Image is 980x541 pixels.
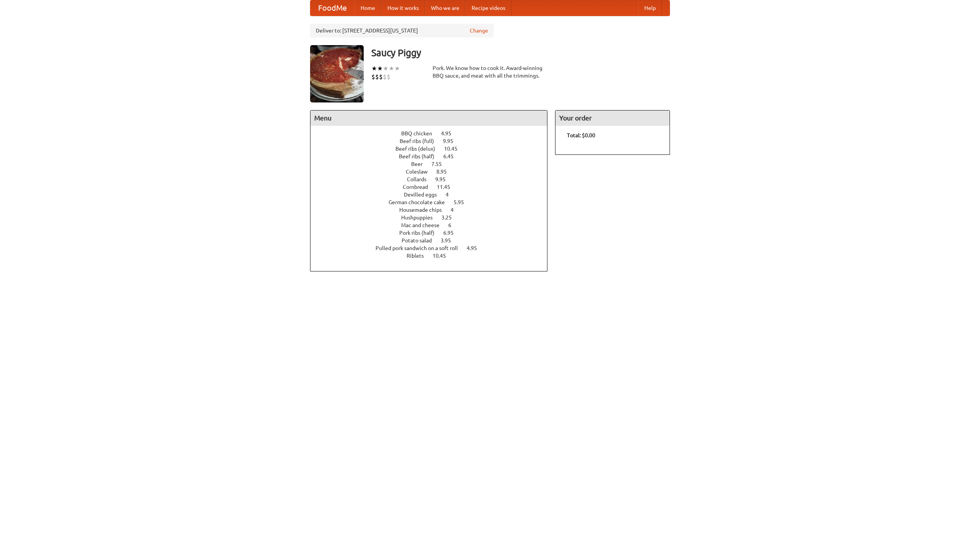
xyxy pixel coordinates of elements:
span: Potato salad [402,237,439,244]
a: Coleslaw 8.95 [406,169,461,175]
li: $ [387,73,390,81]
span: Riblets [407,253,431,259]
span: 7.55 [431,161,449,167]
a: Recipe videos [465,0,511,16]
li: $ [383,73,387,81]
li: ★ [377,64,383,73]
a: Housemade chips 4 [399,207,468,213]
li: ★ [371,64,377,73]
a: Cornbread 11.45 [403,184,464,190]
span: 10.45 [444,146,465,152]
span: 3.25 [441,214,459,221]
a: Home [354,0,381,16]
span: Mac and cheese [401,222,447,228]
span: Beef ribs (half) [399,153,442,159]
span: Pork ribs (half) [399,230,442,236]
span: Housemade chips [399,207,449,213]
span: 6.45 [443,153,461,159]
span: 9.95 [443,138,461,144]
a: Beef ribs (delux) 10.45 [395,146,472,152]
a: Hushpuppies 3.25 [401,214,466,221]
a: Help [638,0,662,16]
a: Beef ribs (full) 9.95 [400,138,467,144]
div: Deliver to: [STREET_ADDRESS][US_STATE] [310,24,494,37]
li: $ [379,73,383,81]
span: 6 [448,222,459,228]
a: Potato salad 3.95 [402,237,465,244]
div: Pork. We know how to cook it. Award-winning BBQ sauce, and meat with all the trimmings. [433,64,547,80]
h4: Menu [310,110,547,126]
span: BBQ chicken [401,130,440,136]
a: Who we are [425,0,465,16]
li: $ [371,73,375,81]
span: 6.95 [443,230,461,236]
span: Beer [411,161,430,167]
span: Beef ribs (full) [400,138,442,144]
span: Pulled pork sandwich on a soft roll [376,245,465,251]
a: Riblets 10.45 [407,253,460,259]
span: Coleslaw [406,169,435,175]
span: 4.95 [441,130,459,136]
a: Pulled pork sandwich on a soft roll 4.95 [376,245,491,251]
a: How it works [381,0,425,16]
span: 9.95 [435,176,453,182]
span: Hushpuppies [401,214,440,221]
span: 4 [446,192,456,198]
span: German chocolate cake [389,199,452,205]
span: 11.45 [437,184,458,190]
li: ★ [389,64,394,73]
a: German chocolate cake 5.95 [389,199,478,205]
li: $ [375,73,379,81]
h4: Your order [555,110,670,126]
a: Devilled eggs 4 [404,192,463,198]
a: Pork ribs (half) 6.95 [399,230,468,236]
span: 3.95 [441,237,459,244]
a: BBQ chicken 4.95 [401,130,465,136]
a: Collards 9.95 [407,176,460,182]
a: Beef ribs (half) 6.45 [399,153,468,159]
span: 5.95 [454,199,472,205]
span: Cornbread [403,184,436,190]
span: 8.95 [436,169,454,175]
h3: Saucy Piggy [371,45,670,60]
li: ★ [383,64,389,73]
span: Beef ribs (delux) [395,146,443,152]
a: Change [470,27,488,34]
span: Collards [407,176,434,182]
span: Devilled eggs [404,192,444,198]
span: 4.95 [467,245,485,251]
a: Beer 7.55 [411,161,456,167]
a: Mac and cheese 6 [401,222,465,228]
li: ★ [394,64,400,73]
span: 10.45 [433,253,454,259]
img: angular.jpg [310,45,364,102]
span: 4 [451,207,461,213]
a: FoodMe [310,0,354,16]
b: Total: $0.00 [567,132,595,138]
